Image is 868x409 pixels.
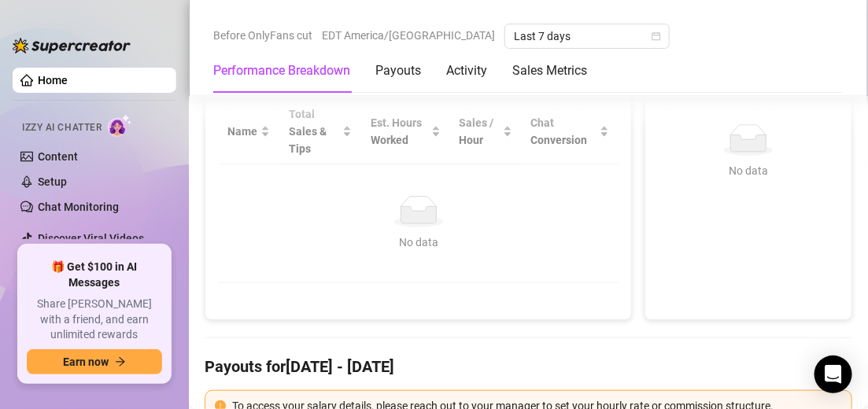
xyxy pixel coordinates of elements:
h4: Payouts for [DATE] - [DATE] [205,356,852,378]
span: Before OnlyFans cut [213,24,312,47]
span: Chat Conversion [531,114,597,149]
a: Setup [38,175,67,188]
span: Sales / Hour [460,114,500,149]
th: Name [218,99,279,164]
div: Open Intercom Messenger [814,356,852,393]
span: EDT America/[GEOGRAPHIC_DATA] [322,24,495,47]
span: Last 7 days [514,24,660,48]
th: Sales / Hour [450,99,522,164]
span: Earn now [63,356,109,368]
div: No data [664,162,833,179]
a: Chat Monitoring [38,201,119,213]
div: Payouts [375,61,421,80]
div: No data [234,234,603,251]
div: Performance Breakdown [213,61,350,80]
span: Total Sales & Tips [289,105,339,157]
th: Total Sales & Tips [279,99,361,164]
img: logo-BBDzfeDw.svg [13,38,131,53]
div: Activity [446,61,487,80]
span: 🎁 Get $100 in AI Messages [27,260,162,290]
span: Izzy AI Chatter [22,120,102,135]
span: arrow-right [115,356,126,367]
div: Sales Metrics [512,61,587,80]
a: Discover Viral Videos [38,232,144,245]
a: Content [38,150,78,163]
button: Earn nowarrow-right [27,349,162,374]
th: Chat Conversion [522,99,619,164]
span: calendar [652,31,661,41]
a: Home [38,74,68,87]
div: Est. Hours Worked [371,114,427,149]
span: Share [PERSON_NAME] with a friend, and earn unlimited rewards [27,297,162,343]
img: AI Chatter [108,114,132,137]
span: Name [227,123,257,140]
